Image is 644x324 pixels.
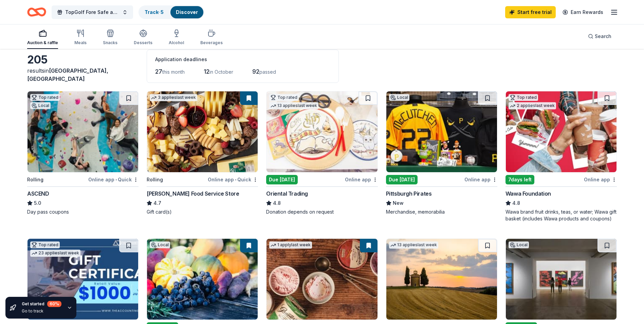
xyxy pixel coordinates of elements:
div: Pittsburgh Pirates [386,190,432,198]
div: Local [150,241,170,248]
button: Snacks [103,26,117,49]
img: Image for AF Travel Ideas [386,239,497,320]
div: 205 [27,53,139,67]
span: 27 [155,68,162,75]
div: Application deadlines [155,55,330,64]
div: Top rated [30,94,60,101]
div: Day pass coupons [27,209,139,215]
span: • [235,177,236,182]
div: 2 applies last week [509,102,556,109]
span: 4.7 [153,199,161,207]
div: Get started [22,301,61,307]
div: Merchandise, memorabilia [386,209,497,215]
div: Donation depends on request [266,209,378,215]
div: 3 applies last week [150,94,197,101]
div: Local [30,102,51,109]
div: Local [389,94,409,101]
a: Start free trial [505,6,556,18]
div: Rolling [147,176,163,184]
span: 12 [204,68,209,75]
div: Beverages [200,40,223,46]
div: Online app Quick [88,175,139,184]
span: 4.8 [273,199,281,207]
button: Alcohol [169,26,184,49]
button: TopGolf Fore Safe and Healthy Homes Fundraiser [52,5,133,19]
span: in [27,67,108,82]
span: this month [162,69,185,75]
button: Beverages [200,26,223,49]
div: Wawa Foundation [505,190,551,198]
span: in October [209,69,233,75]
span: • [115,177,117,182]
img: Image for East End Food Coop [147,239,258,320]
img: Image for ASCEND [27,91,138,172]
img: Image for Andy Warhol Museum [506,239,617,320]
span: Search [595,32,611,40]
div: 60 % [47,301,61,307]
a: Image for Wawa FoundationTop rated2 applieslast week7days leftOnline appWawa Foundation4.8Wawa br... [505,91,617,222]
img: Image for Wawa Foundation [506,91,617,172]
img: Image for Gordon Food Service Store [147,91,258,172]
span: New [393,199,404,207]
div: ASCEND [27,190,49,198]
button: Desserts [134,26,152,49]
span: passed [259,69,276,75]
a: Image for ASCENDTop ratedLocalRollingOnline app•QuickASCEND5.0Day pass coupons [27,91,139,215]
div: Auction & raffle [27,40,58,46]
button: Track· 5Discover [139,5,204,19]
div: Online app [345,175,378,184]
div: Local [509,241,529,248]
span: [GEOGRAPHIC_DATA], [GEOGRAPHIC_DATA] [27,67,108,82]
div: Wawa brand fruit drinks, teas, or water; Wawa gift basket (includes Wawa products and coupons) [505,209,617,222]
span: TopGolf Fore Safe and Healthy Homes Fundraiser [65,8,119,16]
div: 13 applies last week [389,241,438,249]
div: Top rated [509,94,538,101]
div: Online app [464,175,497,184]
div: Top rated [30,241,60,248]
a: Earn Rewards [558,6,607,18]
img: Image for Pittsburgh Pirates [386,91,497,172]
img: Image for Graeter's Ice Cream [266,239,377,320]
a: Home [27,4,46,20]
div: Snacks [103,40,117,46]
div: Online app [584,175,617,184]
div: Online app Quick [208,175,258,184]
span: 92 [252,68,259,75]
div: 23 applies last week [30,250,80,257]
a: Image for Pittsburgh PiratesLocalDue [DATE]Online appPittsburgh PiratesNewMerchandise, memorabilia [386,91,497,215]
img: Image for The Accounting Doctor [27,239,138,320]
div: Rolling [27,176,43,184]
div: 13 applies last week [269,102,318,109]
a: Image for Oriental TradingTop rated13 applieslast weekDue [DATE]Online appOriental Trading4.8Dona... [266,91,378,215]
a: Track· 5 [145,9,164,15]
div: 1 apply last week [269,241,312,249]
button: Auction & raffle [27,26,58,49]
div: Gift card(s) [147,209,258,215]
div: 7 days left [505,175,534,184]
div: Due [DATE] [266,175,298,184]
div: Top rated [269,94,299,101]
div: results [27,67,139,83]
button: Meals [74,26,87,49]
div: Oriental Trading [266,190,308,198]
img: Image for Oriental Trading [266,91,377,172]
div: Desserts [134,40,152,46]
span: 4.8 [512,199,520,207]
span: 5.0 [34,199,41,207]
a: Discover [176,9,198,15]
a: Image for Gordon Food Service Store3 applieslast weekRollingOnline app•Quick[PERSON_NAME] Food Se... [147,91,258,215]
div: Alcohol [169,40,184,46]
div: Go to track [22,308,61,314]
div: Due [DATE] [386,175,418,184]
div: [PERSON_NAME] Food Service Store [147,190,239,198]
button: Search [583,30,617,43]
div: Meals [74,40,87,46]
